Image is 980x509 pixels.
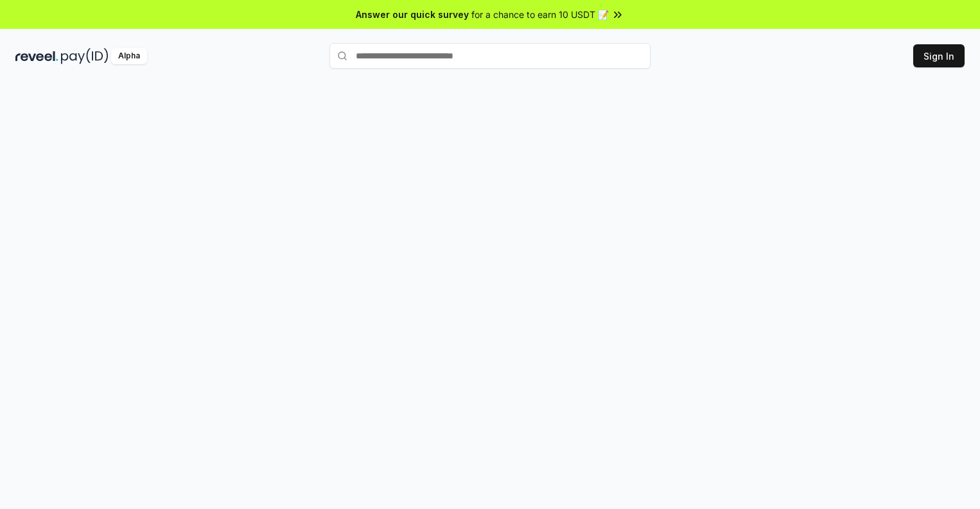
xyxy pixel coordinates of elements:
[471,8,609,21] span: for a chance to earn 10 USDT 📝
[61,48,109,64] img: pay_id
[15,48,58,64] img: reveel_dark
[111,48,147,64] div: Alpha
[913,44,965,67] button: Sign In
[356,8,469,21] span: Answer our quick survey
